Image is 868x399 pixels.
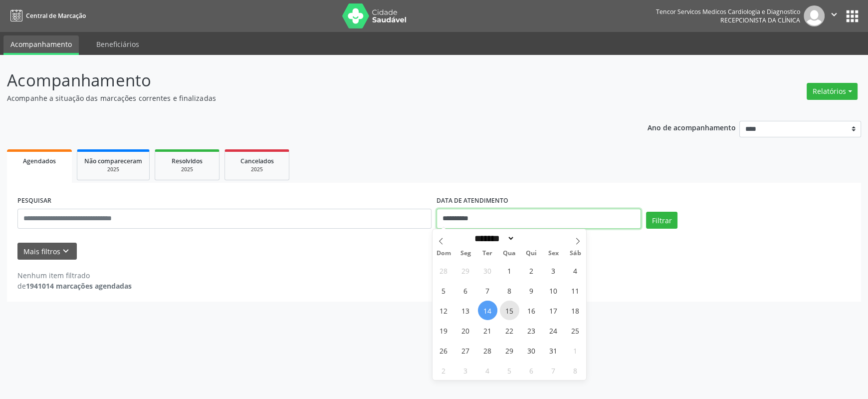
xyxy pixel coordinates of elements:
[478,261,497,280] span: Setembro 30, 2025
[522,261,541,280] span: Outubro 2, 2025
[7,7,86,24] a: Central de Marcação
[172,157,203,165] span: Resolvidos
[478,321,497,340] span: Outubro 21, 2025
[520,250,542,257] span: Qui
[456,281,475,300] span: Outubro 6, 2025
[434,261,453,280] span: Setembro 28, 2025
[825,5,844,26] button: 
[456,361,475,380] span: Novembro 3, 2025
[471,233,515,244] select: Month
[26,11,86,20] span: Central de Marcação
[433,250,454,257] span: Dom
[544,301,563,320] span: Outubro 17, 2025
[522,341,541,360] span: Outubro 30, 2025
[84,157,142,165] span: Não compareceram
[17,281,132,291] div: de
[89,35,146,53] a: Beneficiários
[720,16,800,24] span: Recepcionista da clínica
[544,261,563,280] span: Outubro 3, 2025
[17,243,77,260] button: Mais filtroskeyboard_arrow_down
[7,93,605,103] p: Acompanhe a situação das marcações correntes e finalizadas
[565,261,585,280] span: Outubro 4, 2025
[565,301,585,320] span: Outubro 18, 2025
[648,121,736,133] p: Ano de acompanhamento
[564,250,586,257] span: Sáb
[544,361,563,380] span: Novembro 7, 2025
[544,341,563,360] span: Outubro 31, 2025
[232,166,282,173] div: 2025
[478,341,497,360] span: Outubro 28, 2025
[844,7,861,25] button: apps
[500,341,519,360] span: Outubro 29, 2025
[500,281,519,300] span: Outubro 8, 2025
[456,341,475,360] span: Outubro 27, 2025
[646,212,677,229] button: Filtrar
[515,233,548,244] input: Year
[522,321,541,340] span: Outubro 23, 2025
[240,157,274,165] span: Cancelados
[522,281,541,300] span: Outubro 9, 2025
[17,193,51,209] label: PESQUISAR
[829,9,840,20] i: 
[434,281,453,300] span: Outubro 5, 2025
[565,361,585,380] span: Novembro 8, 2025
[162,166,212,173] div: 2025
[542,250,564,257] span: Sex
[26,281,132,291] strong: 1941014 marcações agendadas
[17,270,132,281] div: Nenhum item filtrado
[434,361,453,380] span: Novembro 2, 2025
[456,261,475,280] span: Setembro 29, 2025
[807,83,858,100] button: Relatórios
[434,301,453,320] span: Outubro 12, 2025
[565,341,585,360] span: Novembro 1, 2025
[522,301,541,320] span: Outubro 16, 2025
[84,166,142,173] div: 2025
[500,301,519,320] span: Outubro 15, 2025
[500,361,519,380] span: Novembro 5, 2025
[500,261,519,280] span: Outubro 1, 2025
[456,321,475,340] span: Outubro 20, 2025
[454,250,476,257] span: Seg
[3,35,79,55] a: Acompanhamento
[544,281,563,300] span: Outubro 10, 2025
[500,321,519,340] span: Outubro 22, 2025
[456,301,475,320] span: Outubro 13, 2025
[498,250,520,257] span: Qua
[478,281,497,300] span: Outubro 7, 2025
[434,321,453,340] span: Outubro 19, 2025
[478,361,497,380] span: Novembro 4, 2025
[23,157,56,165] span: Agendados
[478,301,497,320] span: Outubro 14, 2025
[60,246,71,257] i: keyboard_arrow_down
[565,321,585,340] span: Outubro 25, 2025
[804,5,825,26] img: img
[522,361,541,380] span: Novembro 6, 2025
[544,321,563,340] span: Outubro 24, 2025
[436,193,508,209] label: DATA DE ATENDIMENTO
[476,250,498,257] span: Ter
[434,341,453,360] span: Outubro 26, 2025
[656,7,800,16] div: Tencor Servicos Medicos Cardiologia e Diagnostico
[565,281,585,300] span: Outubro 11, 2025
[7,68,605,93] p: Acompanhamento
